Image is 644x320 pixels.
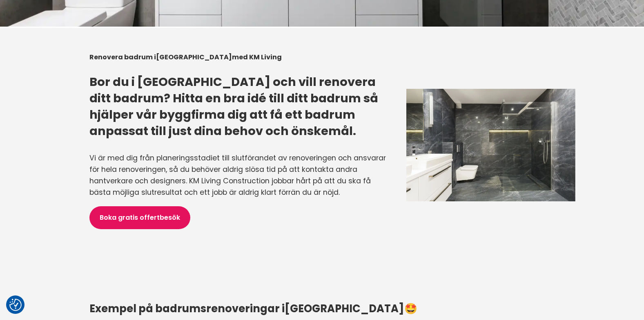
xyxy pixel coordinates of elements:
a: Boka gratis offertbesök [89,206,190,229]
button: Samtyckesinställningar [9,299,22,311]
img: badrumsrenovering i Stockholm [386,89,575,201]
p: Vi är med dig från planeringsstadiet till slutförandet av renoveringen och ansvarar för hela reno... [89,152,386,198]
span: [GEOGRAPHIC_DATA] [285,301,404,316]
img: Revisit consent button [9,299,22,311]
h2: Renovera badrum i [GEOGRAPHIC_DATA] med KM Living [89,54,386,61]
h3: Bor du i [GEOGRAPHIC_DATA] och vill renovera ditt badrum? Hitta en bra idé till ditt badrum så hj... [89,74,386,139]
